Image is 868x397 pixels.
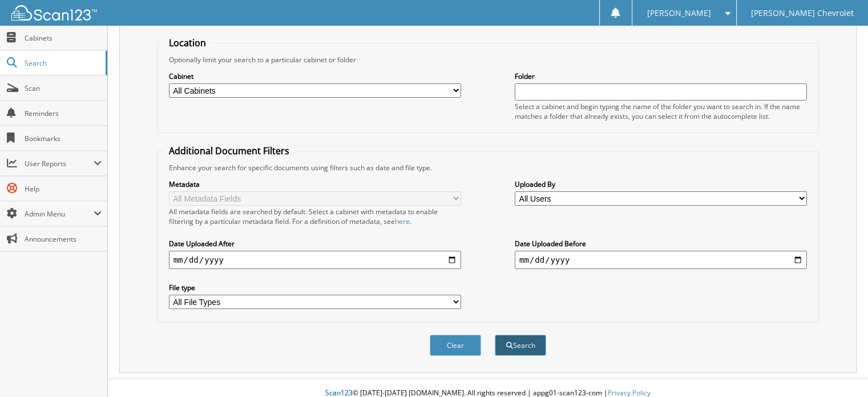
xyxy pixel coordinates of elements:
span: Cabinets [25,33,102,43]
button: Search [495,335,546,356]
img: scan123-logo-white.svg [11,5,97,21]
a: here [395,216,410,226]
div: All metadata fields are searched by default. Select a cabinet with metadata to enable filtering b... [169,207,461,226]
span: [PERSON_NAME] [647,10,710,17]
button: Clear [430,335,481,356]
label: Metadata [169,179,461,189]
span: Reminders [25,109,102,118]
label: Folder [515,71,807,81]
label: File type [169,283,461,292]
label: Date Uploaded Before [515,239,807,248]
span: Help [25,184,102,194]
input: end [515,251,807,269]
span: Search [25,58,100,68]
span: Admin Menu [25,209,94,219]
span: Scan [25,83,102,93]
span: Bookmarks [25,134,102,143]
legend: Additional Document Filters [163,145,295,157]
label: Uploaded By [515,179,807,189]
input: start [169,251,461,269]
label: Date Uploaded After [169,239,461,248]
div: Enhance your search for specific documents using filters such as date and file type. [163,163,813,173]
span: Announcements [25,234,102,244]
iframe: Chat Widget [811,342,868,397]
div: Optionally limit your search to a particular cabinet or folder [163,55,813,65]
label: Cabinet [169,71,461,81]
span: User Reports [25,159,94,169]
legend: Location [163,37,212,49]
div: Select a cabinet and begin typing the name of the folder you want to search in. If the name match... [515,102,807,121]
span: [PERSON_NAME] Chevrolet [751,10,854,17]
